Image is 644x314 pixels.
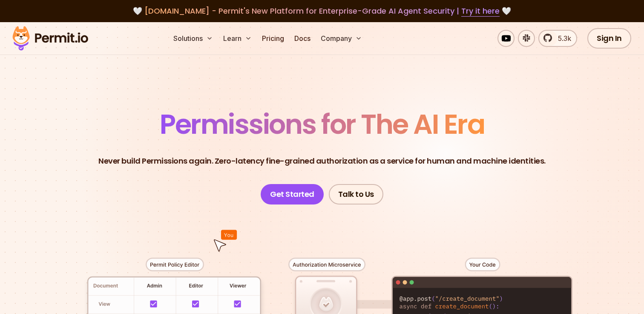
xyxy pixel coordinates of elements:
[291,30,314,47] a: Docs
[259,30,287,47] a: Pricing
[20,5,624,17] div: 🤍 🤍
[9,24,92,53] img: Permit logo
[144,6,500,16] span: [DOMAIN_NAME] - Permit's New Platform for Enterprise-Grade AI Agent Security |
[553,33,571,43] span: 5.3k
[220,30,255,47] button: Learn
[461,6,500,17] a: Try it here
[587,28,631,49] a: Sign In
[329,184,383,205] a: Talk to Us
[160,105,484,143] span: Permissions for The AI Era
[317,30,365,47] button: Company
[170,30,216,47] button: Solutions
[538,30,577,47] a: 5.3k
[261,184,324,205] a: Get Started
[98,155,546,167] p: Never build Permissions again. Zero-latency fine-grained authorization as a service for human and...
